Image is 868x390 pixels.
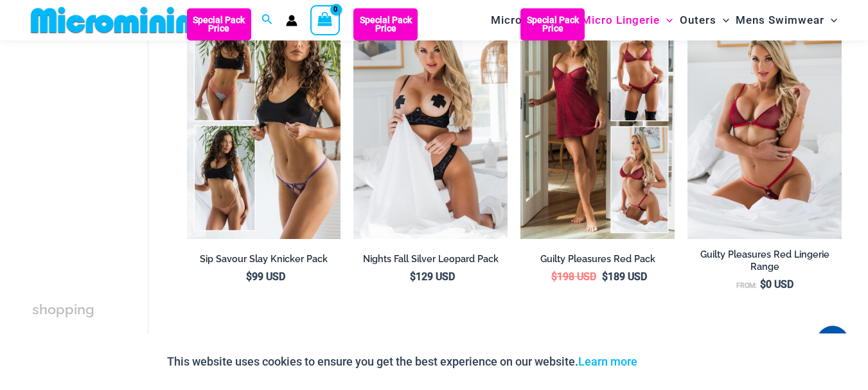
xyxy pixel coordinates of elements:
[578,4,676,37] a: Micro LingerieMenu ToggleMenu Toggle
[602,270,608,283] span: $
[578,355,637,368] a: Learn more
[760,278,766,290] span: $
[246,270,285,283] bdi: 99 USD
[716,4,729,37] span: Menu Toggle
[520,8,675,240] a: Guilty Pleasures Red Collection Pack F Guilty Pleasures Red Collection Pack BGuilty Pleasures Red...
[353,8,508,240] img: Nights Fall Silver Leopard 1036 Bra 6046 Thong 09v2
[187,253,341,265] h2: Sip Savour Slay Knicker Pack
[520,253,675,265] h2: Guilty Pleasures Red Pack
[410,270,455,283] bdi: 129 USD
[687,249,842,272] h2: Guilty Pleasures Red Lingerie Range
[32,298,103,364] h3: Micro Lingerie
[687,249,842,278] a: Guilty Pleasures Red Lingerie Range
[602,270,647,283] bdi: 189 USD
[562,4,575,37] span: Menu Toggle
[353,253,508,270] a: Nights Fall Silver Leopard Pack
[581,4,660,37] span: Micro Lingerie
[310,5,340,35] a: View Shopping Cart, empty
[187,8,341,240] a: Collection Pack (9) Collection Pack b (5)Collection Pack b (5)
[551,270,557,283] span: $
[736,281,757,290] span: From:
[687,8,842,240] img: Guilty Pleasures Red 1045 Bra 689 Micro 05
[353,253,508,265] h2: Nights Fall Silver Leopard Pack
[520,16,585,33] b: Special Pack Price
[32,301,94,317] span: shopping
[736,4,824,37] span: Mens Swimwear
[187,253,341,270] a: Sip Savour Slay Knicker Pack
[520,8,675,240] img: Guilty Pleasures Red Collection Pack F
[486,2,842,39] nav: Site Navigation
[732,4,840,37] a: Mens SwimwearMenu ToggleMenu Toggle
[261,12,273,28] a: Search icon link
[353,8,508,240] a: Nights Fall Silver Leopard 1036 Bra 6046 Thong 09v2 Nights Fall Silver Leopard 1036 Bra 6046 Thon...
[353,16,418,33] b: Special Pack Price
[824,4,837,37] span: Menu Toggle
[760,278,793,290] bdi: 0 USD
[687,8,842,240] a: Guilty Pleasures Red 1045 Bra 689 Micro 05Guilty Pleasures Red 1045 Bra 689 Micro 06Guilty Pleasu...
[26,6,237,35] img: MM SHOP LOGO FLAT
[677,4,732,37] a: OutersMenu ToggleMenu Toggle
[520,253,675,270] a: Guilty Pleasures Red Pack
[488,4,578,37] a: Micro BikinisMenu ToggleMenu Toggle
[647,346,702,377] button: Accept
[246,270,252,283] span: $
[187,8,341,240] img: Collection Pack (9)
[286,15,297,26] a: Account icon link
[410,270,416,283] span: $
[491,4,562,37] span: Micro Bikinis
[32,1,148,258] iframe: TrustedSite Certified
[680,4,716,37] span: Outers
[167,352,637,371] p: This website uses cookies to ensure you get the best experience on our website.
[551,270,596,283] bdi: 198 USD
[187,16,251,33] b: Special Pack Price
[660,4,673,37] span: Menu Toggle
